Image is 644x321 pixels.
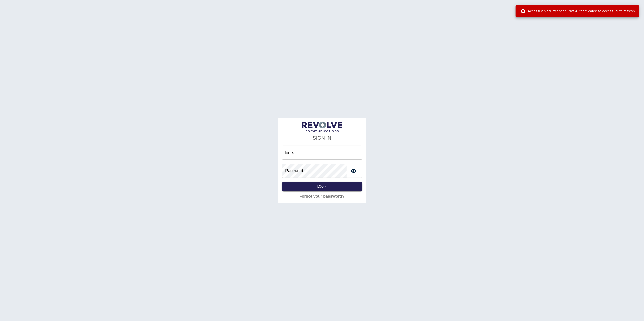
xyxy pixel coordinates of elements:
button: Login [282,182,362,191]
div: AccessDeniedException: Not Authenticated to access /auth/refresh [521,7,635,16]
a: Forgot your password? [299,193,345,199]
button: toggle password visibility [349,166,359,176]
h4: SIGN IN [282,134,362,142]
img: LogoText [302,122,342,132]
